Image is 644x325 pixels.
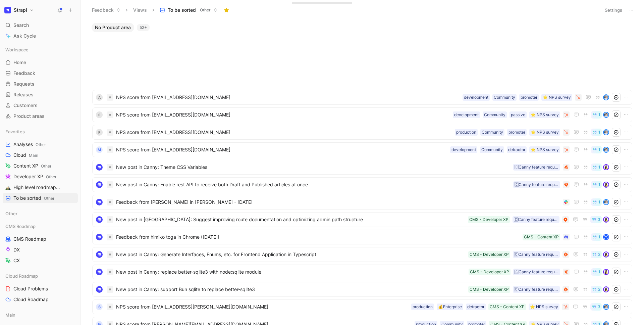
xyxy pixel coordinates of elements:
[5,210,17,217] span: Other
[96,111,103,118] div: S
[3,111,78,121] a: Product areas
[484,111,505,118] div: Community
[92,195,632,210] a: logoFeedback from [PERSON_NAME] in [PERSON_NAME] - [DATE]1avatar
[13,184,62,191] span: High level roadmap
[467,304,484,310] div: detractor
[3,161,78,171] a: Content XPOther
[3,208,78,219] div: Other
[3,150,78,160] a: CloudMain
[508,129,525,136] div: promoter
[92,282,632,297] a: logoNew post in Canny: support Bun sqlite to replace better-sqlite3🇨Canny feature requestCMS - De...
[3,90,78,100] a: Releases
[494,94,515,101] div: Community
[591,146,602,153] button: 1
[3,57,78,67] a: Home
[116,233,520,241] span: Feedback from himiko toga in Chrome ([DATE])
[13,285,48,292] span: Cloud Problems
[92,212,632,227] a: logoNew post in [GEOGRAPHIC_DATA]: Suggest improving route documentation and optimizing admin pat...
[89,5,123,15] button: Feedback
[96,181,103,188] img: logo
[96,129,103,136] div: F
[96,164,103,171] img: logo
[531,146,559,153] div: ⭐️ NPS survey
[13,91,34,98] span: Releases
[3,256,78,266] a: CX
[92,177,632,192] a: logoNew post in Canny: Enable rest API to receive both Draft and Published articles at once🇨Canny...
[116,285,466,293] span: New post in Canny: support Bun sqlite to replace better-sqlite3
[3,310,78,320] div: Main
[515,181,559,188] div: 🇨Canny feature request
[490,304,525,310] div: CMS - Content XP
[531,129,559,136] div: ⭐️ NPS survey
[514,251,558,258] div: 🇨Canny feature request
[514,216,558,223] div: 🇨Canny feature request
[116,111,450,119] span: NPS score from [EMAIL_ADDRESS][DOMAIN_NAME]
[96,146,103,153] div: M
[604,305,608,309] img: avatar
[598,287,600,291] span: 2
[598,252,600,257] span: 2
[92,125,632,140] a: FNPS score from [EMAIL_ADDRESS][DOMAIN_NAME]⭐️ NPS surveypromoterCommunityproduction1avatar
[3,31,78,41] a: Ask Cycle
[543,94,571,101] div: ⭐️ NPS survey
[591,181,602,188] button: 1
[13,257,20,264] span: CX
[13,32,36,40] span: Ask Cycle
[3,193,78,203] a: To be sortedOther
[5,273,38,279] span: Cloud Roadmap
[5,185,11,190] img: ⛰️
[454,111,479,118] div: development
[13,152,38,159] span: Cloud
[3,172,78,182] a: Developer XPOther
[13,173,56,180] span: Developer XP
[456,129,476,136] div: production
[604,200,608,204] img: avatar
[13,21,29,29] span: Search
[116,163,511,171] span: New post in Canny: Theme CSS Variables
[3,208,78,221] div: Other
[5,223,36,230] span: CMS Roadmap
[530,304,558,310] div: ⭐️ NPS survey
[96,269,103,275] img: logo
[602,5,625,15] button: Settings
[14,7,27,13] h1: Strapi
[604,235,608,239] div: Y
[515,269,559,275] div: 🇨Canny feature request
[438,304,462,310] div: 💰Enterprise
[3,271,78,281] div: Cloud Roadmap
[13,296,49,303] span: Cloud Roadmap
[591,164,602,171] button: 1
[96,286,103,293] img: logo
[464,94,488,101] div: development
[157,5,220,15] button: To be sortedOther
[3,100,78,110] a: Customers
[598,148,600,152] span: 1
[598,165,600,169] span: 1
[3,245,78,255] a: DX
[3,221,78,231] div: CMS Roadmap
[13,70,35,77] span: Feedback
[3,45,78,55] div: Workspace
[604,147,608,152] img: avatar
[5,128,25,135] span: Favorites
[590,216,602,223] button: 3
[92,90,632,105] a: ANPS score from [EMAIL_ADDRESS][DOMAIN_NAME]⭐️ NPS surveypromoterCommunitydevelopmentavatar
[598,235,600,239] span: 1
[13,102,38,109] span: Customers
[116,198,560,206] span: Feedback from [PERSON_NAME] in [PERSON_NAME] - [DATE]
[470,251,509,258] div: CMS - Developer XP
[508,146,525,153] div: detractor
[591,129,602,136] button: 1
[92,230,632,244] a: logoFeedback from himiko toga in Chrome ([DATE])CMS - Content XP1Y
[3,68,78,78] a: Feedback
[604,165,608,170] img: avatar
[13,236,46,242] span: CMS Roadmap
[604,130,608,135] img: avatar
[598,183,600,187] span: 1
[3,20,78,30] div: Search
[531,111,559,118] div: ⭐️ NPS survey
[92,23,134,32] button: No Product area
[470,269,509,275] div: CMS - Developer XP
[4,7,11,13] img: Strapi
[96,216,103,223] img: logo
